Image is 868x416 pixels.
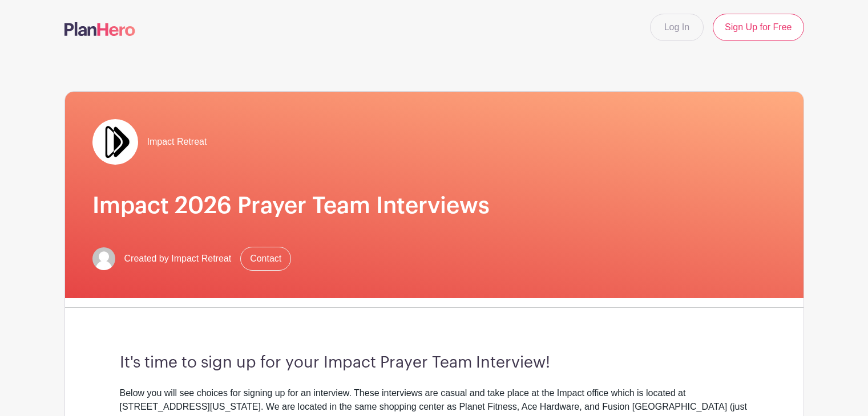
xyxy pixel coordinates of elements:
a: Log In [650,14,704,41]
h3: It's time to sign up for your Impact Prayer Team Interview! [120,353,749,373]
img: Double%20Arrow%20Logo.jpg [92,119,138,165]
img: logo-507f7623f17ff9eddc593b1ce0a138ce2505c220e1c5a4e2b4648c50719b7d32.svg [64,22,135,36]
span: Created by Impact Retreat [124,252,232,266]
img: default-ce2991bfa6775e67f084385cd625a349d9dcbb7a52a09fb2fda1e96e2d18dcdb.png [92,247,115,270]
h1: Impact 2026 Prayer Team Interviews [92,192,776,219]
a: Contact [240,247,291,271]
span: Impact Retreat [147,135,207,149]
a: Sign Up for Free [713,14,804,41]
